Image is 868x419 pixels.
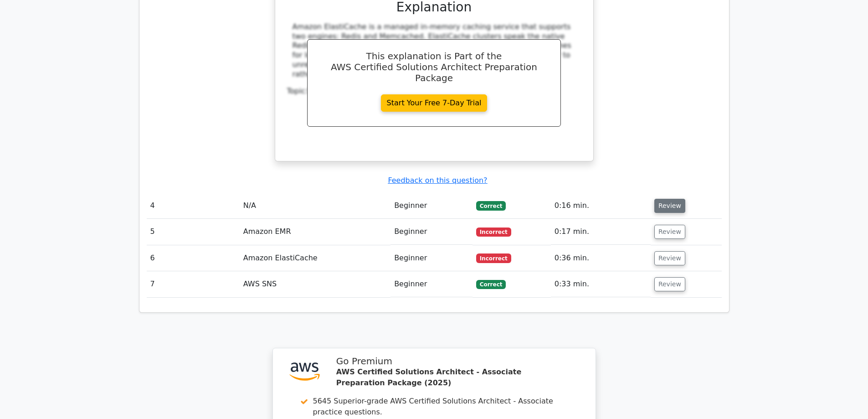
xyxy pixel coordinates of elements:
button: Review [654,199,685,213]
td: 7 [147,271,240,297]
td: Beginner [390,193,473,219]
td: Amazon ElastiCache [240,245,390,271]
td: 5 [147,219,240,245]
div: Topic: [287,87,581,96]
td: 6 [147,245,240,271]
td: 0:36 min. [551,245,651,271]
td: N/A [240,193,390,219]
td: 0:16 min. [551,193,651,219]
td: Beginner [390,271,473,297]
td: AWS SNS [240,271,390,297]
span: Incorrect [476,253,511,263]
td: Beginner [390,219,473,245]
td: Beginner [390,245,473,271]
td: Amazon EMR [240,219,390,245]
span: Correct [476,201,506,210]
button: Review [654,277,685,291]
td: 0:33 min. [551,271,651,297]
td: 0:17 min. [551,219,651,245]
span: Incorrect [476,228,511,237]
a: Feedback on this question? [388,176,487,185]
div: Amazon ElastiCache is a managed in-memory caching service that supports two engines: Redis and Me... [293,22,576,79]
span: Correct [476,280,506,289]
button: Review [654,225,685,239]
td: 4 [147,193,240,219]
button: Review [654,251,685,265]
a: Start Your Free 7-Day Trial [381,94,488,112]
